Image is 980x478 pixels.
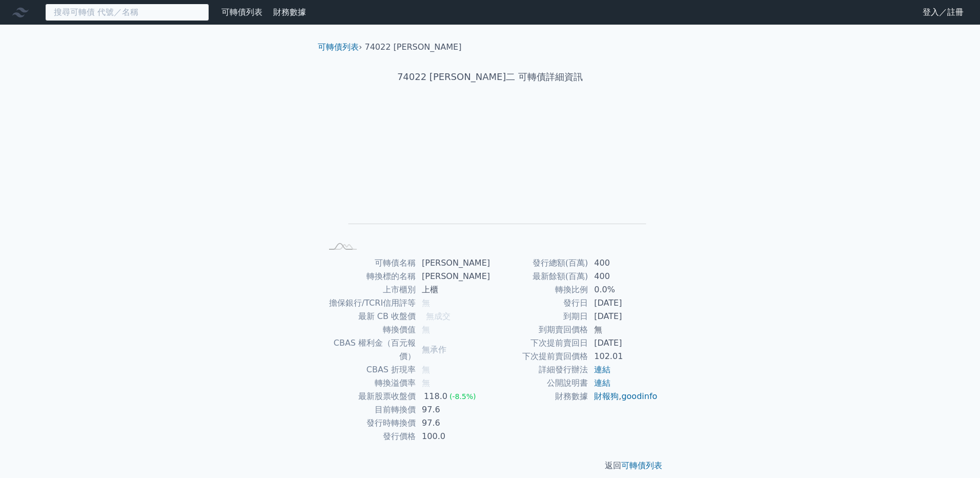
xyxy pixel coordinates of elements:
td: 0.0% [588,283,658,296]
td: [PERSON_NAME] [416,270,490,283]
a: 連結 [594,378,610,388]
td: 發行時轉換價 [322,416,416,430]
td: 上櫃 [416,283,490,296]
span: (-8.5%) [450,392,476,401]
td: CBAS 折現率 [322,363,416,376]
span: 無成交 [426,311,451,321]
td: 102.01 [588,350,658,363]
td: [DATE] [588,310,658,323]
td: 下次提前賣回日 [490,336,588,350]
input: 搜尋可轉債 代號／名稱 [45,4,209,21]
td: 上市櫃別 [322,283,416,296]
td: 發行總額(百萬) [490,256,588,270]
a: 財報狗 [594,391,619,401]
td: 公開說明書 [490,376,588,390]
td: [DATE] [588,336,658,350]
span: 無 [422,378,430,388]
span: 無 [422,298,430,308]
td: 最新 CB 收盤價 [322,310,416,323]
a: 可轉債列表 [221,7,262,17]
td: 97.6 [416,403,490,416]
td: 目前轉換價 [322,403,416,416]
td: 下次提前賣回價格 [490,350,588,363]
td: 無 [588,323,658,336]
h1: 74022 [PERSON_NAME]二 可轉債詳細資訊 [310,70,670,84]
a: 可轉債列表 [621,461,662,470]
td: 400 [588,270,658,283]
td: 詳細發行辦法 [490,363,588,376]
a: goodinfo [621,391,657,401]
td: 發行價格 [322,430,416,443]
td: 400 [588,256,658,270]
td: 發行日 [490,296,588,310]
span: 無 [422,365,430,374]
td: CBAS 權利金（百元報價） [322,336,416,363]
td: 擔保銀行/TCRI信用評等 [322,296,416,310]
a: 財務數據 [273,7,306,17]
span: 無承作 [422,345,446,354]
td: 轉換溢價率 [322,376,416,390]
li: › [318,41,362,53]
div: 118.0 [422,390,450,403]
li: 74022 [PERSON_NAME] [365,41,462,53]
td: 到期日 [490,310,588,323]
td: 最新股票收盤價 [322,390,416,403]
a: 連結 [594,365,610,374]
td: 轉換價值 [322,323,416,336]
td: [PERSON_NAME] [416,256,490,270]
td: 轉換比例 [490,283,588,296]
td: 100.0 [416,430,490,443]
td: 可轉債名稱 [322,256,416,270]
p: 返回 [310,460,670,472]
td: 97.6 [416,416,490,430]
span: 無 [422,325,430,334]
td: [DATE] [588,296,658,310]
g: Chart [339,116,646,239]
td: 最新餘額(百萬) [490,270,588,283]
td: 財務數據 [490,390,588,403]
a: 可轉債列表 [318,42,359,52]
td: 轉換標的名稱 [322,270,416,283]
td: , [588,390,658,403]
a: 登入／註冊 [914,4,972,21]
td: 到期賣回價格 [490,323,588,336]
